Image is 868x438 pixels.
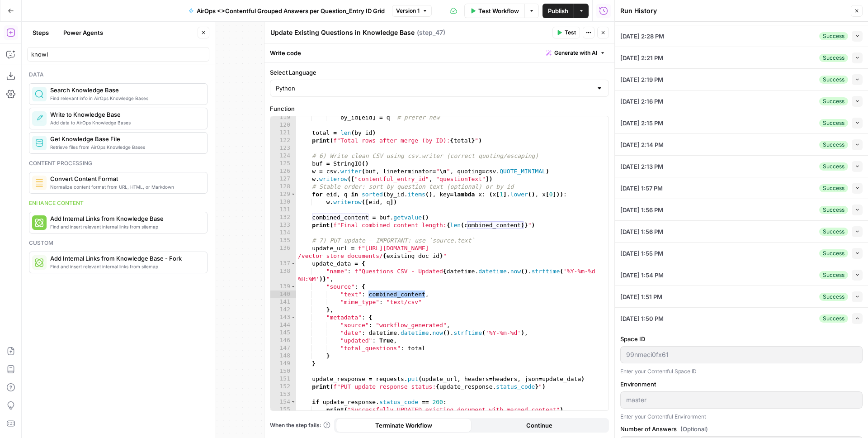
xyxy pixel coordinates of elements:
[548,6,568,15] span: Publish
[270,167,296,175] div: 126
[270,129,296,137] div: 121
[291,283,296,290] span: Toggle code folding, rows 139 through 142
[270,160,296,167] div: 125
[620,367,863,376] p: Enter your Contentful Space ID
[50,86,200,95] span: Search Knowledge Base
[526,421,552,430] span: Continue
[819,162,848,171] div: Success
[270,267,296,283] div: 138
[270,221,296,229] div: 133
[620,334,863,343] label: Space ID
[270,329,296,337] div: 145
[270,244,296,260] div: 136
[620,97,663,106] span: [DATE] 2:16 PM
[620,205,663,214] span: [DATE] 1:56 PM
[50,134,200,143] span: Get Knowledge Base File
[291,260,296,267] span: Toggle code folding, rows 137 through 149
[620,32,664,41] span: [DATE] 2:28 PM
[620,412,863,421] p: Enter your Contentful Environment
[50,254,200,263] span: Add Internal Links from Knowledge Base - Fork
[620,314,664,323] span: [DATE] 1:50 PM
[626,395,857,405] input: e.g., foogees-playground
[270,352,296,360] div: 148
[29,239,208,247] div: Custom
[620,292,662,301] span: [DATE] 1:51 PM
[375,421,432,430] span: Terminate Workflow
[270,121,296,129] div: 120
[819,249,848,257] div: Success
[276,84,592,93] input: Python
[565,29,576,37] span: Test
[270,367,296,375] div: 150
[270,206,296,214] div: 131
[620,271,664,280] span: [DATE] 1:54 PM
[270,114,296,121] div: 119
[620,424,863,433] label: Number of Answers
[270,306,296,314] div: 142
[417,28,445,37] span: ( step_47 )
[291,190,296,198] span: Toggle code folding, rows 129 through 130
[270,137,296,144] div: 122
[542,47,609,59] button: Generate with AI
[50,95,200,102] span: Find relevant info in AirOps Knowledge Bases
[626,350,857,359] input: e.g., 99nmeci0fx61
[819,293,848,301] div: Success
[50,223,200,230] span: Find and insert relevant internal links from sitemap
[819,54,848,62] div: Success
[270,383,296,390] div: 152
[29,199,208,207] div: Enhance content
[270,190,296,198] div: 129
[819,206,848,214] div: Success
[183,4,390,18] button: AirOps <>Contentful Grouped Answers per Question_Entry ID Grid
[264,43,614,62] div: Write code
[396,7,420,15] span: Version 1
[270,290,296,298] div: 140
[819,184,848,192] div: Success
[620,227,663,236] span: [DATE] 1:56 PM
[270,337,296,344] div: 146
[542,4,574,18] button: Publish
[270,152,296,160] div: 124
[29,71,208,79] div: Data
[50,183,200,190] span: Normalize content format from URL, HTML, or Markdown
[819,32,848,40] div: Success
[270,237,296,244] div: 135
[620,380,863,389] label: Environment
[291,314,296,321] span: Toggle code folding, rows 143 through 148
[270,398,296,406] div: 154
[35,178,44,187] img: o3r9yhbrn24ooq0tey3lueqptmfj
[270,283,296,290] div: 139
[270,214,296,221] div: 132
[50,119,200,126] span: Add data to AirOps Knowledge Bases
[50,143,200,151] span: Retrieve files from AirOps Knowledge Bases
[554,49,597,57] span: Generate with AI
[270,375,296,383] div: 151
[270,104,609,113] label: Function
[270,229,296,237] div: 134
[270,28,415,37] textarea: Update Existing Questions in Knowledge Base
[819,97,848,105] div: Success
[819,76,848,84] div: Success
[270,260,296,267] div: 137
[50,110,200,119] span: Write to Knowledge Base
[472,418,607,433] button: Continue
[819,228,848,236] div: Success
[29,159,208,167] div: Content processing
[552,27,580,38] button: Test
[270,298,296,306] div: 141
[270,421,330,429] a: When the step fails:
[620,119,663,128] span: [DATE] 2:15 PM
[270,360,296,367] div: 149
[620,75,663,84] span: [DATE] 2:19 PM
[270,175,296,183] div: 127
[620,53,663,62] span: [DATE] 2:21 PM
[819,119,848,127] div: Success
[270,198,296,206] div: 130
[620,184,663,193] span: [DATE] 1:57 PM
[270,314,296,321] div: 143
[50,263,200,270] span: Find and insert relevant internal links from sitemap
[819,314,848,323] div: Success
[270,344,296,352] div: 147
[270,183,296,190] div: 128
